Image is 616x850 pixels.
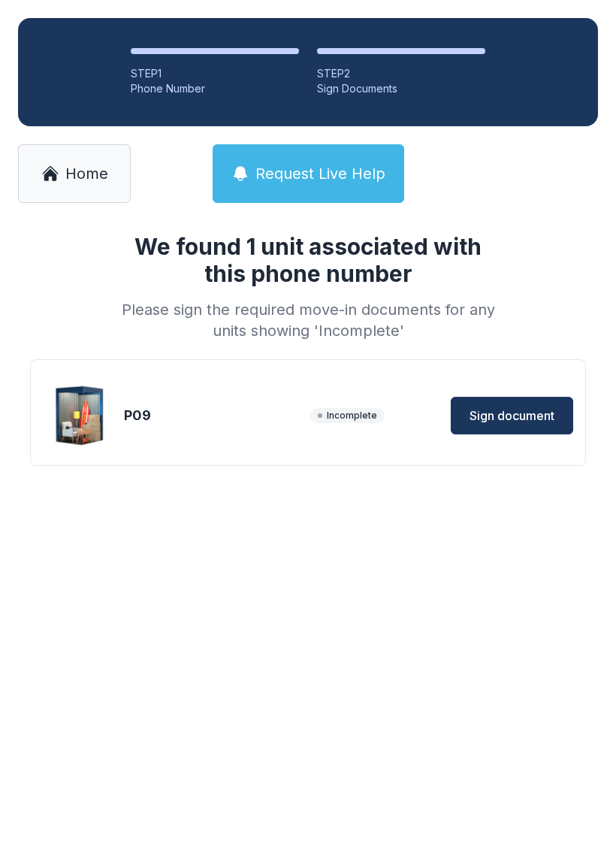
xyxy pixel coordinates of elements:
div: Sign Documents [317,81,485,96]
div: Please sign the required move-in documents for any units showing 'Incomplete' [116,299,500,341]
div: Phone Number [131,81,299,96]
span: Incomplete [310,408,385,423]
div: P09 [124,405,304,426]
h1: We found 1 unit associated with this phone number [116,233,500,287]
span: Sign document [470,407,554,425]
div: STEP 1 [131,66,299,81]
div: STEP 2 [317,66,485,81]
span: Home [65,163,108,184]
span: Request Live Help [255,163,385,184]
